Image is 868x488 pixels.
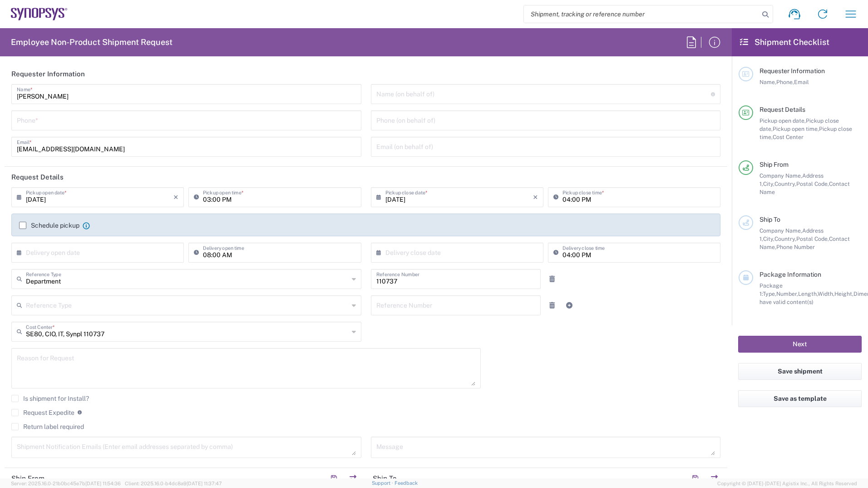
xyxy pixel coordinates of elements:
[759,227,802,234] span: Company Name,
[373,474,397,483] h2: Ship To
[776,290,798,297] span: Number,
[19,222,79,229] label: Schedule pickup
[776,244,815,250] span: Phone Number
[738,336,862,353] button: Next
[763,180,774,187] span: City,
[11,474,44,483] h2: Ship From
[759,282,783,297] span: Package 1:
[796,180,829,187] span: Postal Code,
[11,423,84,430] label: Return label required
[11,481,121,486] span: Server: 2025.16.0-21b0bc45e7b
[794,79,809,85] span: Email
[395,480,418,486] a: Feedback
[738,363,862,380] button: Save shipment
[759,161,789,168] span: Ship From
[773,125,819,132] span: Pickup open time,
[763,235,774,242] span: City,
[372,480,395,486] a: Support
[11,37,173,48] h2: Employee Non-Product Shipment Request
[740,37,829,48] h2: Shipment Checklist
[546,273,558,285] a: Remove Reference
[738,390,862,407] button: Save as template
[759,117,806,124] span: Pickup open date,
[776,79,794,85] span: Phone,
[533,190,538,204] i: ×
[759,67,825,75] span: Requester Information
[818,290,834,297] span: Width,
[763,290,776,297] span: Type,
[11,395,89,402] label: Is shipment for Install?
[85,481,121,486] span: [DATE] 11:54:36
[759,106,805,113] span: Request Details
[834,290,853,297] span: Height,
[11,173,64,182] h2: Request Details
[759,271,821,278] span: Package Information
[773,134,804,140] span: Cost Center
[524,5,759,23] input: Shipment, tracking or reference number
[798,290,818,297] span: Length,
[187,481,222,486] span: [DATE] 11:37:47
[759,172,802,179] span: Company Name,
[774,180,796,187] span: Country,
[759,216,780,223] span: Ship To
[125,481,222,486] span: Client: 2025.16.0-b4dc8a9
[717,479,857,488] span: Copyright © [DATE]-[DATE] Agistix Inc., All Rights Reserved
[546,299,558,312] a: Remove Reference
[774,235,796,242] span: Country,
[759,79,776,85] span: Name,
[563,299,576,312] a: Add Reference
[11,409,74,416] label: Request Expedite
[796,235,829,242] span: Postal Code,
[173,190,178,204] i: ×
[11,70,85,79] h2: Requester Information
